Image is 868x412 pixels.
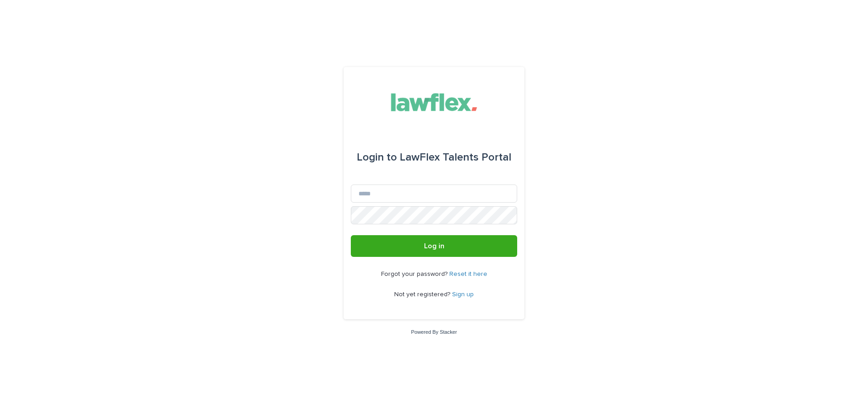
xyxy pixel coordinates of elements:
button: Log in [351,235,517,257]
a: Reset it here [449,271,487,277]
span: Not yet registered? [394,291,452,298]
img: Gnvw4qrBSHOAfo8VMhG6 [383,89,485,116]
a: Powered By Stacker [411,329,457,335]
span: Log in [424,242,444,250]
div: LawFlex Talents Portal [357,145,511,170]
a: Sign up [452,291,474,298]
span: Login to [357,152,397,163]
span: Forgot your password? [381,271,449,277]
